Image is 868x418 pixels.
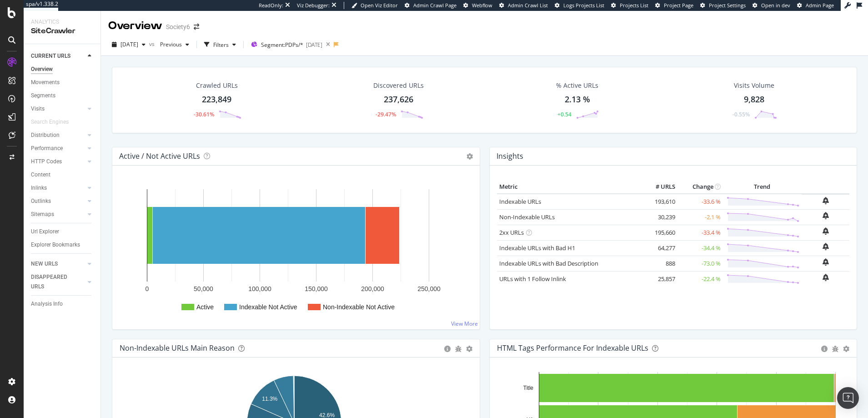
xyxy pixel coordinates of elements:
a: Webflow [463,2,492,9]
text: 250,000 [417,285,441,292]
text: 50,000 [194,285,213,292]
td: 25,857 [641,271,677,287]
a: Explorer Bookmarks [31,240,94,250]
text: Non-Indexable Not Active [323,303,395,311]
text: Active [196,303,214,311]
i: Options [467,153,473,160]
div: circle-info [444,346,451,352]
a: Analysis Info [31,299,94,309]
text: 100,000 [248,285,271,292]
div: 2.13 % [565,94,590,106]
a: Performance [31,144,85,153]
span: 2025 Aug. 9th [120,40,138,48]
span: Logs Projects List [563,2,604,9]
text: Title [523,385,533,391]
td: 195,660 [641,225,677,240]
div: DISAPPEARED URLS [31,272,77,292]
th: # URLS [641,180,677,194]
a: Overview [31,65,94,74]
a: CURRENT URLS [31,51,85,61]
div: arrow-right-arrow-left [194,24,199,30]
div: 9,828 [744,94,764,106]
div: Overview [108,18,162,34]
div: bell-plus [823,274,829,281]
div: Overview [31,65,53,74]
div: Society6 [166,22,190,31]
td: -34.4 % [677,240,723,256]
a: Segments [31,91,94,101]
a: Movements [31,78,94,87]
div: Url Explorer [31,227,59,237]
text: 200,000 [361,285,384,292]
td: 30,239 [641,209,677,225]
div: Crawled URLs [196,81,238,90]
div: bell-plus [823,197,829,204]
button: Segment:PDPs/*[DATE] [247,37,322,52]
div: Content [31,170,50,180]
div: bell-plus [823,243,829,250]
th: Trend [723,180,802,194]
div: bug [455,346,462,352]
span: Admin Page [806,2,834,9]
a: URLs with 1 Follow Inlink [499,275,566,283]
div: Segments [31,91,55,101]
a: Logs Projects List [555,2,604,9]
div: bell-plus [823,258,829,266]
span: Project Settings [709,2,746,9]
div: Explorer Bookmarks [31,240,80,250]
span: Projects List [620,2,648,9]
a: HTTP Codes [31,157,85,166]
svg: A chart. [120,180,472,322]
span: Project Page [664,2,693,9]
button: [DATE] [108,37,149,52]
div: Discovered URLs [373,81,424,90]
span: Segment: PDPs/* [261,41,303,49]
div: Performance [31,144,63,153]
a: Content [31,170,94,180]
a: Project Page [655,2,693,9]
td: -33.6 % [677,194,723,210]
span: Previous [156,40,182,48]
a: Project Settings [700,2,746,9]
td: -22.4 % [677,271,723,287]
td: 193,610 [641,194,677,210]
a: Non-Indexable URLs [499,213,555,221]
a: Visits [31,104,85,114]
div: -30.61% [194,111,214,118]
span: Admin Crawl Page [413,2,457,9]
text: 11.3% [262,396,277,402]
td: 888 [641,256,677,271]
span: Open Viz Editor [361,2,398,9]
div: ReadOnly: [259,2,283,9]
button: Filters [201,37,240,52]
div: Outlinks [31,196,51,206]
text: 150,000 [305,285,328,292]
a: View More [451,320,478,327]
div: Inlinks [31,183,47,193]
div: -29.47% [376,111,396,118]
td: 64,277 [641,240,677,256]
div: HTTP Codes [31,157,62,166]
div: CURRENT URLS [31,51,70,61]
a: 2xx URLs [499,228,524,237]
a: Admin Page [797,2,834,9]
td: -2.1 % [677,209,723,225]
div: Open Intercom Messenger [837,387,859,409]
div: Search Engines [31,117,69,127]
a: Outlinks [31,196,85,206]
a: Sitemaps [31,210,85,219]
span: Admin Crawl List [508,2,548,9]
div: Analysis Info [31,299,63,309]
a: Open Viz Editor [351,2,398,9]
span: vs [149,40,156,48]
div: -0.55% [733,111,750,118]
div: Analytics [31,18,93,26]
div: Movements [31,78,60,87]
div: 223,849 [202,94,231,106]
div: SiteCrawler [31,26,93,36]
div: Non-Indexable URLs Main Reason [120,343,235,353]
td: -73.0 % [677,256,723,271]
text: Indexable Not Active [239,303,297,311]
div: % Active URLs [556,81,598,90]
